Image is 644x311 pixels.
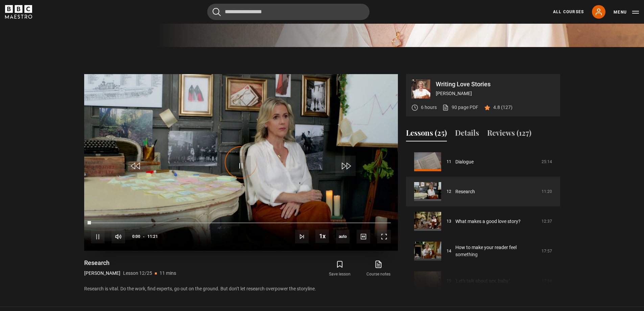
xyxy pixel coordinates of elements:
[132,230,140,243] span: 0:00
[91,222,390,224] div: Progress Bar
[455,188,475,195] a: Research
[123,270,152,277] p: Lesson 12/25
[377,230,391,243] button: Fullscreen
[84,259,176,267] h1: Research
[421,104,437,111] p: 6 hours
[359,259,398,279] a: Course notes
[320,259,359,279] button: Save lesson
[112,230,125,243] button: Mute
[406,127,447,141] button: Lessons (25)
[455,127,479,141] button: Details
[442,104,478,111] a: 90 page PDF
[84,285,398,292] p: Research is vital. Do the work, find experts, go out on the ground. But don’t let research overpo...
[455,218,521,225] a: What makes a good love story?
[84,74,398,251] video-js: Video Player
[455,244,538,258] a: How to make your reader feel something
[91,230,104,243] button: Pause
[295,230,309,243] button: Next Lesson
[143,234,145,239] span: -
[147,230,158,243] span: 11:21
[614,9,639,16] button: Toggle navigation
[336,230,350,243] span: auto
[436,90,555,97] p: [PERSON_NAME]
[493,104,512,111] p: 4.8 (127)
[357,230,370,243] button: Captions
[487,127,531,141] button: Reviews (127)
[315,229,329,243] button: Playback Rate
[84,270,120,277] p: [PERSON_NAME]
[213,8,221,16] button: Submit the search query
[336,230,350,243] div: Current quality: 720p
[436,81,555,87] p: Writing Love Stories
[455,158,474,165] a: Dialogue
[5,5,32,19] svg: BBC Maestro
[160,270,176,277] p: 11 mins
[553,9,584,15] a: All Courses
[207,4,369,20] input: Search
